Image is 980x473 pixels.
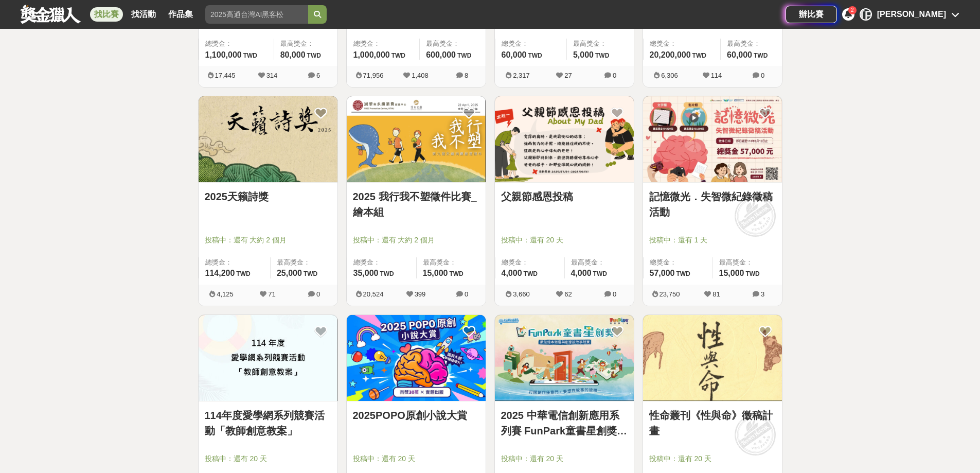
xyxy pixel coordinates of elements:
div: [PERSON_NAME] [877,8,946,21]
span: 20,200,000 [650,50,691,59]
span: 最高獎金： [719,257,776,268]
span: TWD [304,270,317,277]
span: 399 [415,290,426,298]
span: 總獎金： [650,257,706,268]
span: 最高獎金： [426,39,479,49]
a: Cover Image [199,96,337,183]
a: Cover Image [643,315,782,401]
span: TWD [692,52,706,59]
span: 總獎金： [502,39,560,49]
span: TWD [676,270,690,277]
a: Cover Image [199,315,337,401]
span: TWD [380,270,394,277]
a: 2025天籟詩獎 [205,189,331,204]
span: 57,000 [650,269,675,277]
span: 5,000 [573,50,594,59]
span: 1,000,000 [353,50,390,59]
a: 2025 我行我不塑徵件比賽_繪本組 [353,189,479,220]
img: Cover Image [347,315,486,401]
img: Cover Image [643,315,782,401]
img: Cover Image [495,315,634,401]
span: 23,750 [660,290,680,298]
a: 辦比賽 [786,6,837,23]
span: 總獎金： [353,257,410,268]
a: 作品集 [164,7,197,22]
span: 最高獎金： [423,257,479,268]
span: TWD [236,270,250,277]
span: 4,000 [571,269,592,277]
span: TWD [593,270,607,277]
span: 投稿中：還有 20 天 [353,453,479,464]
img: Cover Image [495,96,634,182]
img: Cover Image [347,96,486,182]
span: 62 [564,290,572,298]
a: 記憶微光．失智微紀錄徵稿活動 [649,189,776,220]
span: 314 [266,72,278,79]
span: 總獎金： [205,257,264,268]
span: 4,125 [217,290,234,298]
span: 81 [712,290,720,298]
span: 總獎金： [502,257,558,268]
span: 1,408 [412,72,429,79]
img: Cover Image [199,96,337,182]
span: TWD [307,52,321,59]
span: 6 [316,72,320,79]
span: 2 [851,7,854,13]
span: 投稿中：還有 大約 2 個月 [205,235,331,246]
a: 找活動 [127,7,160,22]
span: 3,660 [513,290,530,298]
span: 0 [316,290,320,298]
span: TWD [745,270,759,277]
span: 4,000 [502,269,522,277]
span: TWD [754,52,768,59]
span: 17,445 [215,72,236,79]
a: Cover Image [347,315,486,401]
span: 最高獎金： [277,257,331,268]
span: TWD [524,270,538,277]
a: Cover Image [495,96,634,183]
a: 性命叢刊《性與命》徵稿計畫 [649,408,776,439]
input: 2025高通台灣AI黑客松 [205,5,308,24]
span: 最高獎金： [571,257,628,268]
span: 114 [711,72,722,79]
span: 最高獎金： [573,39,628,49]
span: 15,000 [719,269,744,277]
span: 25,000 [277,269,302,277]
span: 投稿中：還有 20 天 [649,453,776,464]
span: 114,200 [205,269,235,277]
span: TWD [391,52,405,59]
img: Cover Image [199,315,337,401]
a: 2025 中華電信創新應用系列賽 FunPark童書星創獎 數位繪本徵選與創意說故事競賽 [501,408,628,439]
span: TWD [528,52,542,59]
span: 0 [613,72,616,79]
span: 1,100,000 [205,50,242,59]
span: 8 [465,72,468,79]
span: 600,000 [426,50,456,59]
span: TWD [595,52,609,59]
span: 投稿中：還有 1 天 [649,235,776,246]
span: 0 [465,290,468,298]
span: 71 [268,290,275,298]
span: 60,000 [502,50,527,59]
span: TWD [449,270,463,277]
span: 80,000 [280,50,306,59]
span: 71,956 [363,72,384,79]
span: 投稿中：還有 大約 2 個月 [353,235,479,246]
span: TWD [243,52,257,59]
div: [PERSON_NAME] [860,8,872,21]
a: 找比賽 [90,7,123,22]
span: 6,306 [661,72,678,79]
a: 114年度愛學網系列競賽活動「教師創意教案」 [205,408,331,439]
span: 總獎金： [205,39,268,49]
a: 父親節感恩投稿 [501,189,628,204]
span: 總獎金： [650,39,715,49]
span: 2,317 [513,72,530,79]
a: Cover Image [643,96,782,183]
span: 15,000 [423,269,448,277]
span: 總獎金： [353,39,414,49]
span: 0 [761,72,764,79]
span: 3 [761,290,764,298]
span: 20,524 [363,290,384,298]
a: Cover Image [347,96,486,183]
